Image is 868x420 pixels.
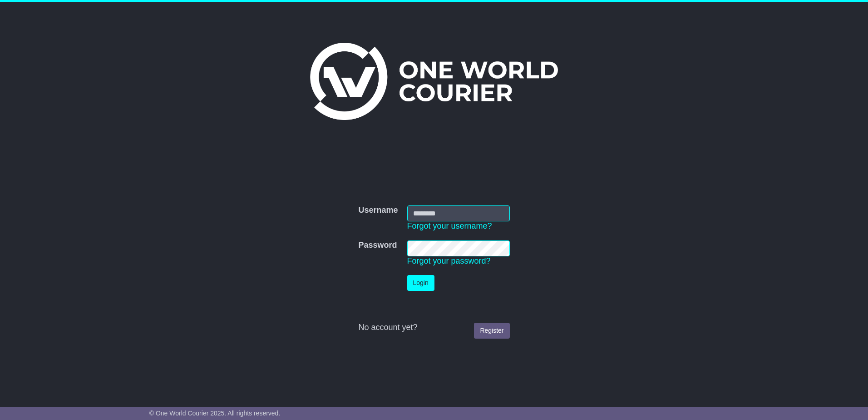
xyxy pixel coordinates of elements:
label: Password [358,240,397,250]
span: © One World Courier 2025. All rights reserved. [149,410,281,417]
div: No account yet? [358,323,509,333]
img: One World [310,43,558,120]
a: Forgot your username? [407,221,492,230]
a: Forgot your password? [407,256,491,265]
label: Username [358,205,398,215]
button: Login [407,275,434,291]
a: Register [474,323,509,339]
